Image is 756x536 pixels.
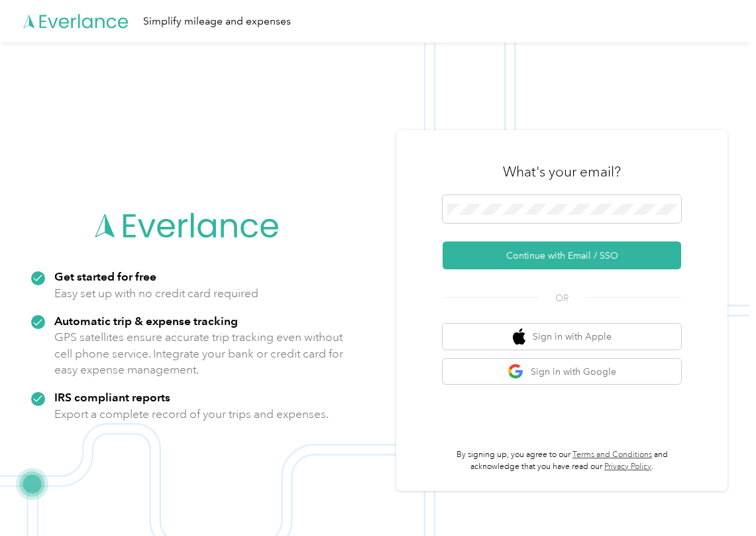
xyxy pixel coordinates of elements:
p: Export a complete record of your trips and expenses. [54,406,329,423]
button: google logoSign in with Google [443,359,681,385]
a: Privacy Policy [604,462,651,472]
img: apple logo [513,328,526,345]
h3: What's your email? [503,163,621,181]
div: Simplify mileage and expenses [143,13,291,30]
p: By signing up, you agree to our and acknowledge that you have read our . [443,449,681,472]
iframe: Everlance-gr Chat Button Frame [682,462,756,536]
img: google logo [508,364,524,380]
p: Easy set up with no credit card required [54,285,258,302]
button: apple logoSign in with Apple [443,324,681,350]
button: Continue with Email / SSO [443,241,681,269]
a: Terms and Conditions [572,450,652,460]
strong: Get started for free [54,269,156,283]
strong: Automatic trip & expense tracking [54,314,238,328]
strong: IRS compliant reports [54,390,170,404]
span: OR [539,291,585,305]
p: GPS satellites ensure accurate trip tracking even without cell phone service. Integrate your bank... [54,329,344,378]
